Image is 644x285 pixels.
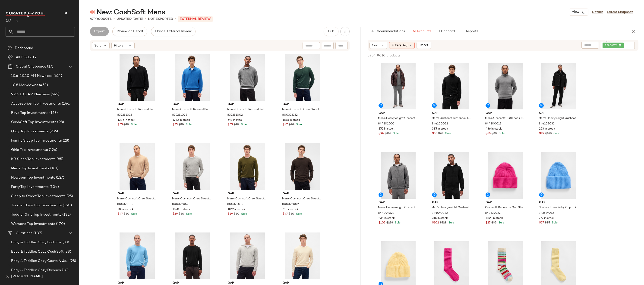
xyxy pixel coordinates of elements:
span: Sale [392,132,399,135]
span: Filters [114,43,123,48]
span: CashSoft Top Investments [11,120,56,125]
span: Sale [447,221,454,224]
span: Gap [173,102,212,107]
span: (98) [56,120,64,125]
span: Sale [394,221,401,224]
img: svg%3e [6,275,9,279]
span: Toddler Boys Top Investments [11,203,62,208]
span: Sale [295,123,302,126]
p: Not Exported [148,17,173,22]
span: Clipboard [439,30,455,33]
span: (38) [63,249,71,254]
span: Gap [173,192,212,196]
p: updated [DATE] [117,17,143,22]
span: 9.29-10.3 AM Newness [11,92,50,97]
span: Men's Cashsoft Crew Sweater by Gap [PERSON_NAME] Size S [282,197,321,201]
span: (104) [49,184,59,190]
span: Hub [328,30,334,33]
span: cashsoft [605,43,619,47]
span: $35 [545,221,550,225]
span: Review on Behalf [116,30,143,33]
span: Toddler Girls Top Investments [11,212,61,217]
span: Sale [497,221,504,224]
span: 843539022 [485,211,501,215]
span: $128 [440,221,446,225]
img: cn60173872.jpg [224,232,271,279]
img: cn60475140.jpg [428,63,475,109]
span: Family Sleep Top Investments [11,138,62,143]
span: Sleep to Street Top Investments [11,194,66,199]
span: 691 in stock [228,118,243,122]
span: Men's Heavyweight Cashsoft Zip Sweater Hoodie by Gap Charcoal Heather Size S [378,206,417,210]
span: Curations [16,231,32,236]
a: Details [592,10,603,15]
span: 234 in stock [379,216,395,220]
span: Men's Heavyweight Cashsoft Sweater Pants by Gap Black Size M [539,116,578,121]
span: (150) [62,203,72,208]
span: Men's Cashsoft Turtleneck Sweater by Gap True Black Size XS [432,116,471,121]
span: Gap [539,111,578,115]
span: • [114,16,115,22]
img: cn60474946.jpg [428,152,475,199]
span: $55 [228,123,233,127]
span: Gap [486,201,525,205]
span: • [145,16,146,22]
span: (542) [50,92,60,97]
span: 59 of [368,53,375,58]
span: (126) [48,147,57,153]
span: (286) [49,129,58,134]
span: Gap [379,201,418,205]
span: (181) [49,166,59,171]
span: Gap [118,102,157,107]
span: $94 [379,132,384,136]
span: Dashboard [15,46,33,51]
span: $70 [492,132,497,136]
img: cn60475129.jpg [535,63,582,109]
span: 800322012 [227,202,243,207]
span: View [571,10,579,14]
span: Party Top Investments [11,184,49,190]
span: Gap [539,201,578,205]
span: KB Sleep Top Investments [11,157,56,162]
span: 1386 in stock [118,118,135,122]
span: 839251002 [227,113,243,117]
img: cn60459394.jpg [279,143,325,190]
span: Global Clipboards [16,64,46,69]
img: cn60346629.jpg [224,143,271,190]
img: svg%3e [90,10,95,14]
img: cn60199136.jpg [169,232,215,279]
span: Mens Top Investments [11,166,49,171]
span: Sale [185,123,192,126]
span: Womens Top Investments [11,221,55,227]
span: Filters [392,43,401,48]
span: Cashsoft Beanie by Gap Standout Pink One Size [485,206,524,210]
span: 785 in stock [118,208,134,212]
span: Reports [466,30,478,33]
img: cfy_white_logo.C9jOOHJF.svg [6,11,45,17]
span: 1242 in stock [173,118,190,122]
span: Gap [379,111,418,115]
span: New: CashSoft Mens [96,8,165,17]
span: $55 [118,123,123,127]
span: 1528 in stock [173,208,190,212]
span: Men's Heavyweight Cashsoft Zip Sweater Hoodie by Gap Black Size M [432,206,471,210]
span: (4) [403,43,407,48]
span: Sale [551,221,558,224]
span: $55 [173,123,178,127]
span: Men's Cashsoft Crew Sweater by Gap Camel Size L [117,197,156,201]
span: (132) [61,212,71,217]
span: Gap [486,111,525,115]
span: 9,010 products [377,53,401,58]
span: $94 [539,132,544,136]
span: 844100012 [485,122,501,126]
span: (163) [48,110,58,116]
span: $27 [486,221,490,225]
span: Gap [228,192,267,196]
span: $55 [486,132,491,136]
span: 844100022 [432,122,448,126]
span: Men's Cashsoft Crew Sweater by Gap Ripe Olive Size S [227,197,266,201]
span: Boys Top Investments [11,110,48,116]
span: 10.8 Markdowns [11,83,38,88]
span: $102 [432,221,439,225]
span: Men's Cashsoft Relaxed Polo Shirt Sweater by Gap Blue Size M [172,108,211,112]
